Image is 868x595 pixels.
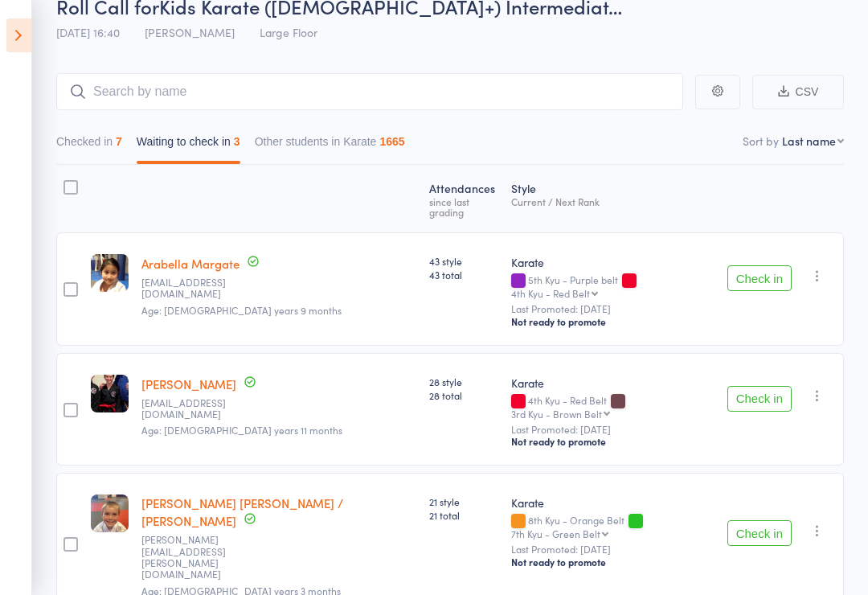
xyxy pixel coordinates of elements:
div: 5th Kyu - Purple belt [511,274,714,298]
small: Last Promoted: [DATE] [511,544,714,555]
a: [PERSON_NAME] [141,375,236,392]
img: image1743987890.png [91,375,129,412]
a: Arabella Margate [141,255,240,272]
span: [PERSON_NAME] [145,24,235,40]
span: 21 total [429,508,498,522]
button: Check in [727,386,792,412]
small: nina_mills@outlook.com [141,397,246,421]
div: 4th Kyu - Red Belt [511,288,590,298]
button: Checked in7 [56,127,122,164]
span: 21 style [429,494,498,508]
button: CSV [752,75,844,109]
label: Sort by [743,133,779,149]
div: Not ready to promote [511,556,714,568]
span: 43 total [429,268,498,281]
span: Age: [DEMOGRAPHIC_DATA] years 11 months [141,423,342,437]
button: Check in [727,520,792,546]
span: Large Floor [260,24,317,40]
div: 8th Kyu - Orange Belt [511,515,714,539]
div: 3rd Kyu - Brown Belt [511,408,602,419]
div: Karate [511,494,714,511]
span: 43 style [429,254,498,268]
img: image1673326496.png [91,494,129,532]
div: 4th Kyu - Red Belt [511,395,714,419]
div: Current / Next Rank [511,196,714,207]
small: John.heafey@bigpond.com [141,534,246,581]
div: Not ready to promote [511,435,714,448]
div: since last grading [429,196,498,217]
input: Search by name [56,73,683,110]
small: bgoy2003@yahoo.com [141,277,246,300]
div: Atten­dances [423,172,505,225]
span: [DATE] 16:40 [56,24,120,40]
button: Other students in Karate1665 [255,127,405,164]
div: 7th Kyu - Green Belt [511,528,600,539]
div: Not ready to promote [511,315,714,328]
div: 7 [116,135,122,148]
span: Age: [DEMOGRAPHIC_DATA] years 9 months [141,303,342,317]
div: 1665 [379,135,404,148]
a: [PERSON_NAME] [PERSON_NAME] / [PERSON_NAME] [141,494,343,529]
div: Style [505,172,721,225]
span: 28 style [429,375,498,388]
span: 28 total [429,388,498,402]
button: Waiting to check in3 [137,127,240,164]
small: Last Promoted: [DATE] [511,303,714,314]
div: Last name [782,133,836,149]
div: Karate [511,375,714,391]
small: Last Promoted: [DATE] [511,424,714,435]
div: Karate [511,254,714,270]
img: image1647241774.png [91,254,129,292]
div: 3 [234,135,240,148]
button: Check in [727,265,792,291]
